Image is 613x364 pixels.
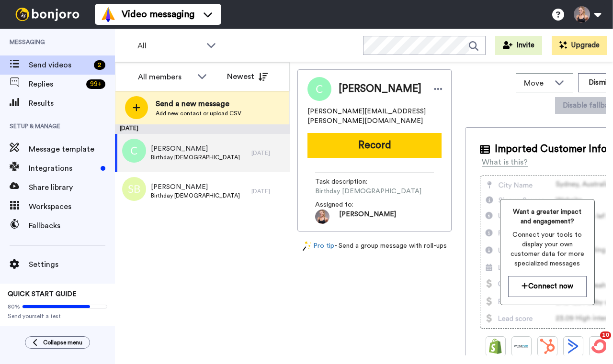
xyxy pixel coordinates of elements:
span: [PERSON_NAME] [151,182,240,192]
span: Want a greater impact and engagement? [508,207,587,226]
div: All members [138,71,193,83]
img: c.png [122,139,146,163]
span: Results [29,98,115,109]
span: Share library [29,182,115,193]
span: Send videos [29,59,90,71]
img: Ontraport [514,339,529,354]
div: 2 [94,60,105,70]
span: Add new contact or upload CSV [156,110,241,117]
span: Birthday [DEMOGRAPHIC_DATA] [151,192,240,199]
span: Birthday [DEMOGRAPHIC_DATA] [151,154,240,161]
button: Record [307,133,442,158]
img: magic-wand.svg [303,241,311,251]
button: Collapse menu [25,336,90,349]
div: 99 + [86,79,105,89]
span: [PERSON_NAME][EMAIL_ADDRESS][PERSON_NAME][DOMAIN_NAME] [307,107,442,126]
img: bj-logo-header-white.svg [11,8,83,21]
div: What is this? [482,156,528,168]
img: bbf9e361-706d-497a-b40a-e48c4100e2e5-1692461986.jpg [315,210,329,224]
span: Move [524,77,550,89]
button: Newest [220,67,275,86]
div: - Send a group message with roll-ups [297,241,452,251]
span: Task description : [315,177,382,187]
span: Integrations [29,163,97,174]
span: Fallbacks [29,220,115,232]
img: vm-color.svg [101,7,116,22]
span: All [137,40,202,52]
img: ActiveCampaign [566,339,581,354]
span: 10 [600,331,611,339]
img: Shopify [488,339,503,354]
span: Settings [29,259,115,270]
span: Imported Customer Info [495,142,607,156]
div: [DATE] [115,124,290,134]
span: [PERSON_NAME] [339,82,421,96]
button: Invite [495,36,542,55]
span: Collapse menu [43,339,82,346]
img: Hubspot [540,339,555,354]
img: Image of Connie [307,77,331,101]
span: Send yourself a test [8,312,107,320]
img: sb.png [122,177,146,201]
span: Replies [29,78,82,90]
span: Assigned to: [315,200,382,210]
span: [PERSON_NAME] [339,210,396,224]
span: Video messaging [122,8,194,21]
span: Workspaces [29,201,115,212]
iframe: Intercom live chat [580,331,603,354]
span: 80% [8,303,20,310]
span: Message template [29,143,115,155]
div: [DATE] [251,149,285,157]
span: Birthday [DEMOGRAPHIC_DATA] [315,187,421,196]
span: [PERSON_NAME] [151,144,240,154]
div: [DATE] [251,188,285,195]
button: Upgrade [552,36,607,55]
span: Connect your tools to display your own customer data for more specialized messages [508,230,587,268]
button: Connect now [508,276,587,297]
a: Pro tip [303,241,334,251]
span: Send a new message [156,98,241,110]
span: QUICK START GUIDE [8,291,77,298]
